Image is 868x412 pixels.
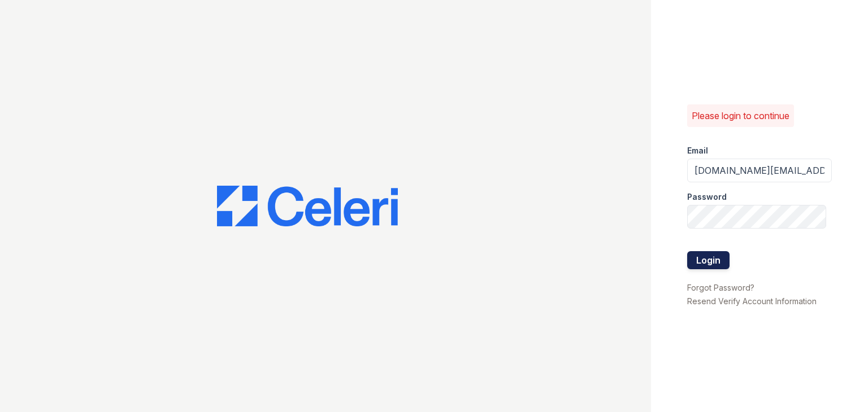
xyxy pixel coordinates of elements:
[217,186,398,226] img: CE_Logo_Blue-a8612792a0a2168367f1c8372b55b34899dd931a85d93a1a3d3e32e68fde9ad4.png
[692,109,789,122] p: Please login to continue
[687,296,817,306] a: Resend Verify Account Information
[687,283,754,292] a: Forgot Password?
[687,251,730,269] button: Login
[687,191,727,203] label: Password
[687,145,708,156] label: Email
